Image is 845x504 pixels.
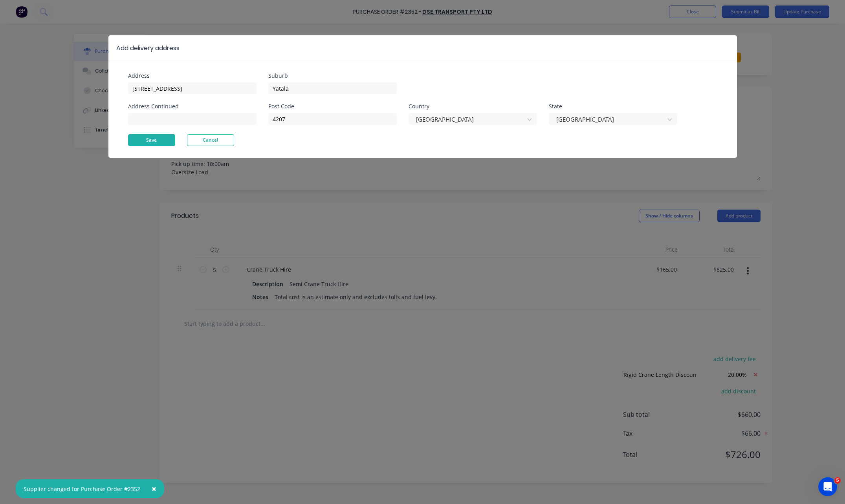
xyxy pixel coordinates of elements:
div: Address Continued [128,104,257,109]
iframe: Intercom live chat [818,477,837,496]
div: Post Code [268,104,397,109]
button: Cancel [187,134,234,146]
div: State [549,104,677,109]
button: Save [128,134,175,146]
div: Supplier changed for Purchase Order #2352 [24,485,140,493]
span: 5 [834,477,841,484]
div: Country [409,104,537,109]
div: Add delivery address [116,44,180,53]
div: Address [128,73,257,79]
button: Close [144,479,164,498]
div: Suburb [268,73,397,79]
span: × [152,483,156,494]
